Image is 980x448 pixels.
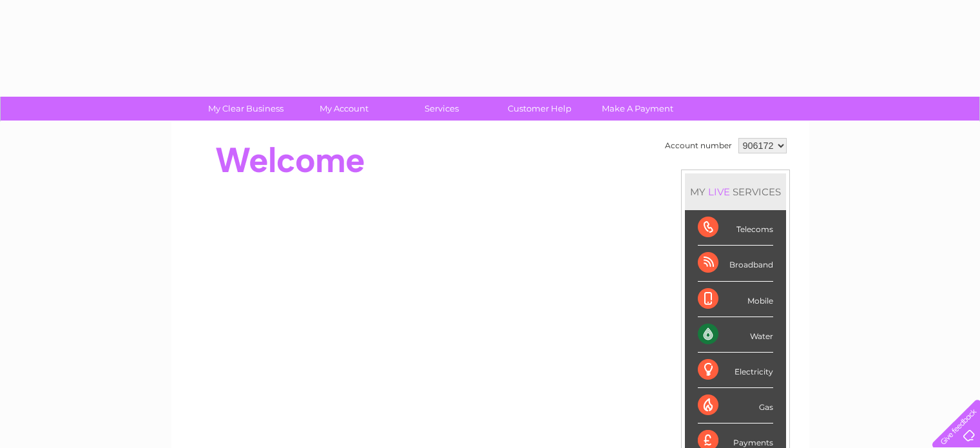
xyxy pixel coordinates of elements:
[698,246,773,281] div: Broadband
[486,97,593,121] a: Customer Help
[698,210,773,246] div: Telecoms
[662,135,735,157] td: Account number
[698,388,773,424] div: Gas
[698,353,773,388] div: Electricity
[685,173,786,210] div: MY SERVICES
[389,97,495,121] a: Services
[584,97,691,121] a: Make A Payment
[698,317,773,353] div: Water
[698,282,773,317] div: Mobile
[193,97,299,121] a: My Clear Business
[706,186,733,198] div: LIVE
[291,97,397,121] a: My Account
